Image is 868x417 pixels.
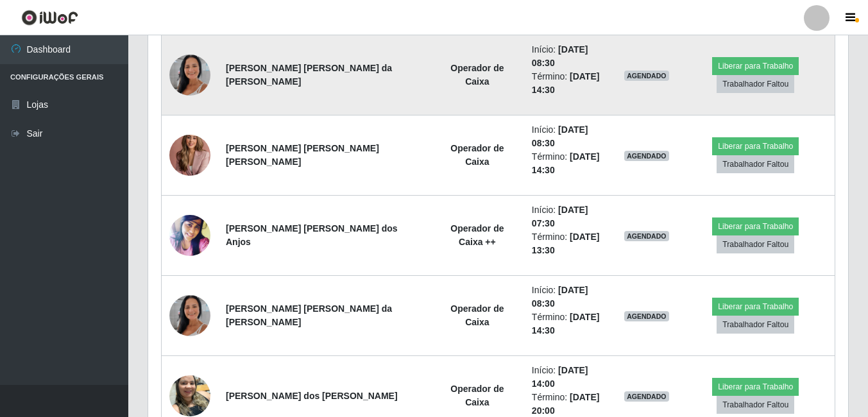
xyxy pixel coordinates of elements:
time: [DATE] 07:30 [532,205,588,228]
time: [DATE] 08:30 [532,285,588,309]
button: Trabalhador Faltou [717,235,794,253]
li: Início: [532,43,609,70]
strong: [PERSON_NAME] [PERSON_NAME] da [PERSON_NAME] [226,63,392,87]
img: 1685320572909.jpeg [169,212,210,260]
button: Trabalhador Faltou [717,396,794,414]
strong: Operador de Caixa [450,143,504,167]
li: Término: [532,230,609,257]
button: Trabalhador Faltou [717,75,794,93]
button: Liberar para Trabalho [712,57,799,75]
img: 1743778813300.jpeg [169,38,210,112]
li: Início: [532,284,609,311]
time: [DATE] 08:30 [532,44,588,68]
strong: [PERSON_NAME] [PERSON_NAME] da [PERSON_NAME] [226,303,392,327]
li: Término: [532,311,609,337]
li: Término: [532,70,609,97]
span: AGENDADO [624,311,669,321]
strong: Operador de Caixa ++ [450,223,504,247]
img: CoreUI Logo [21,10,78,26]
strong: Operador de Caixa [450,384,504,407]
span: AGENDADO [624,71,669,81]
time: [DATE] 08:30 [532,124,588,148]
span: AGENDADO [624,151,669,161]
span: AGENDADO [624,231,669,241]
button: Liberar para Trabalho [712,217,799,235]
button: Trabalhador Faltou [717,155,794,173]
strong: Operador de Caixa [450,63,504,87]
strong: Operador de Caixa [450,303,504,327]
button: Trabalhador Faltou [717,316,794,334]
li: Início: [532,364,609,391]
li: Início: [532,203,609,230]
strong: [PERSON_NAME] [PERSON_NAME] [PERSON_NAME] [226,143,379,167]
strong: [PERSON_NAME] [PERSON_NAME] dos Anjos [226,223,398,247]
button: Liberar para Trabalho [712,298,799,316]
li: Início: [532,123,609,150]
span: AGENDADO [624,391,669,402]
button: Liberar para Trabalho [712,137,799,155]
strong: [PERSON_NAME] dos [PERSON_NAME] [226,391,398,401]
img: 1743778813300.jpeg [169,279,210,352]
time: [DATE] 14:00 [532,365,588,389]
button: Liberar para Trabalho [712,378,799,396]
img: 1744730412045.jpeg [169,126,210,183]
li: Término: [532,150,609,177]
